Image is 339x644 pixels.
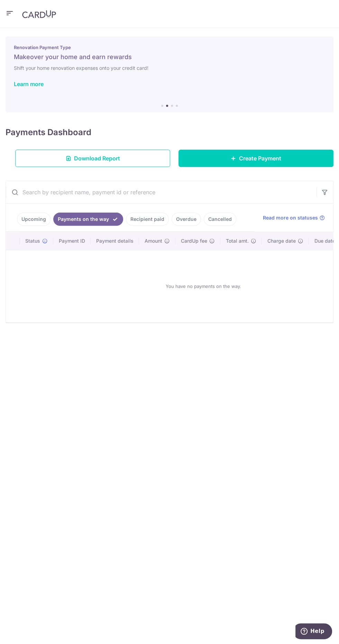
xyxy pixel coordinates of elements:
[178,150,333,167] a: Create Payment
[267,237,296,244] span: Charge date
[145,237,162,244] span: Amount
[17,213,51,226] a: Upcoming
[14,81,44,87] a: Learn more
[204,213,236,226] a: Cancelled
[181,237,207,244] span: CardUp fee
[6,181,317,203] input: Search by recipient name, payment id or reference
[15,150,170,167] a: Download Report
[172,213,201,226] a: Overdue
[14,64,325,72] h6: Shift your home renovation expenses onto your credit card!
[126,213,169,226] a: Recipient paid
[295,623,332,641] iframe: Opens a widget where you can find more information
[263,214,325,221] a: Read more on statuses
[226,237,249,244] span: Total amt.
[25,237,40,244] span: Status
[14,53,325,61] h5: Makeover your home and earn rewards
[22,10,56,18] img: CardUp
[6,126,91,139] h4: Payments Dashboard
[91,232,139,250] th: Payment details
[53,232,91,250] th: Payment ID
[239,154,281,162] span: Create Payment
[53,213,123,226] a: Payments on the way
[314,237,335,244] span: Due date
[14,45,325,50] p: Renovation Payment Type
[263,214,318,221] span: Read more on statuses
[74,154,120,162] span: Download Report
